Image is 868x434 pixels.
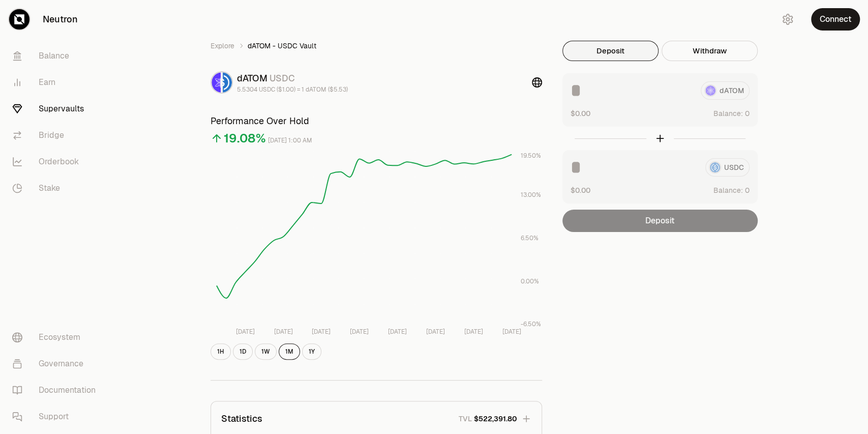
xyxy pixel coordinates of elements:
div: [DATE] 1:00 AM [268,135,312,147]
a: Documentation [4,377,110,403]
nav: breadcrumb [211,41,542,51]
img: dATOM Logo [212,72,221,93]
span: $522,391.80 [474,414,517,424]
span: Balance: [713,108,743,119]
button: $0.00 [571,185,590,195]
a: Stake [4,175,110,201]
div: 19.08% [224,130,266,147]
a: Bridge [4,122,110,149]
p: TVL [459,414,472,424]
a: Support [4,403,110,430]
button: 1M [279,343,300,360]
button: $0.00 [571,108,590,119]
a: Orderbook [4,149,110,175]
tspan: -6.50% [521,320,541,328]
tspan: 6.50% [521,234,538,242]
a: Governance [4,351,110,377]
button: 1D [233,343,253,360]
p: Statistics [221,412,262,426]
button: 1W [255,343,277,360]
tspan: [DATE] [387,328,406,336]
tspan: [DATE] [464,328,483,336]
button: Withdraw [662,41,758,61]
div: dATOM [237,71,348,85]
button: 1H [211,343,231,360]
tspan: [DATE] [312,328,331,336]
button: 1Y [302,343,321,360]
a: Balance [4,43,110,69]
a: Earn [4,69,110,96]
tspan: [DATE] [350,328,369,336]
a: Supervaults [4,96,110,122]
button: Connect [811,8,860,31]
tspan: 0.00% [521,277,539,285]
span: Balance: [713,185,743,195]
img: USDC Logo [223,72,232,93]
tspan: [DATE] [235,328,254,336]
a: Ecosystem [4,324,110,351]
span: USDC [270,72,295,84]
tspan: [DATE] [274,328,292,336]
span: dATOM - USDC Vault [248,41,316,51]
tspan: 13.00% [521,191,541,199]
div: 5.5304 USDC ($1.00) = 1 dATOM ($5.53) [237,85,348,94]
a: Explore [211,41,234,51]
h3: Performance Over Hold [211,114,542,128]
button: Deposit [562,41,659,61]
tspan: [DATE] [502,328,521,336]
tspan: [DATE] [426,328,444,336]
tspan: 19.50% [521,152,541,160]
